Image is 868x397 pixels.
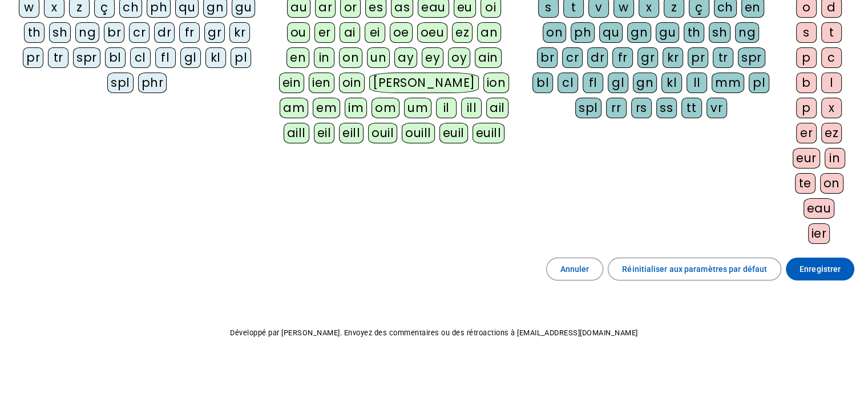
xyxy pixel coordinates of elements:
[608,258,781,280] button: Réinitialiser aux paramètres par défaut
[390,22,413,43] div: oe
[179,22,200,43] div: fr
[560,262,590,276] span: Annuler
[368,123,397,143] div: ouil
[422,47,443,68] div: ey
[820,173,843,194] div: on
[130,47,151,68] div: cl
[24,22,45,43] div: th
[713,47,733,68] div: tr
[155,47,176,68] div: fl
[23,47,43,68] div: pr
[825,148,845,169] div: in
[314,123,335,143] div: eil
[402,123,434,143] div: ouill
[486,98,508,118] div: ail
[795,173,815,194] div: te
[180,47,201,68] div: gl
[280,98,308,118] div: am
[49,22,71,43] div: sh
[637,47,658,68] div: gr
[606,98,627,118] div: rr
[796,98,817,118] div: p
[452,22,473,43] div: ez
[314,47,334,68] div: in
[205,47,226,68] div: kl
[587,47,608,68] div: dr
[475,47,502,68] div: ain
[404,98,431,118] div: um
[821,47,842,68] div: c
[712,73,744,93] div: mm
[345,98,367,118] div: im
[821,73,842,93] div: l
[656,98,677,118] div: ss
[749,73,769,93] div: pl
[537,47,558,68] div: br
[796,22,817,43] div: s
[105,47,126,68] div: bl
[738,47,765,68] div: spr
[821,98,842,118] div: x
[107,73,134,93] div: spl
[608,73,628,93] div: gl
[75,22,99,43] div: ng
[562,47,583,68] div: cr
[9,326,859,340] p: Développé par [PERSON_NAME]. Envoyez des commentaires ou des rétroactions à [EMAIL_ADDRESS][DOMAI...
[483,73,510,93] div: ion
[339,73,365,93] div: oin
[684,22,704,43] div: th
[786,258,854,280] button: Enregistrer
[229,22,250,43] div: kr
[804,198,835,219] div: eau
[546,258,604,280] button: Annuler
[367,47,390,68] div: un
[821,22,842,43] div: t
[627,22,651,43] div: gn
[287,22,310,43] div: ou
[309,73,334,93] div: ien
[104,22,124,43] div: br
[369,73,478,93] div: [PERSON_NAME]
[448,47,470,68] div: oy
[313,98,340,118] div: em
[461,98,482,118] div: ill
[314,22,335,43] div: er
[439,123,468,143] div: euil
[796,73,817,93] div: b
[48,47,68,68] div: tr
[571,22,595,43] div: ph
[532,73,553,93] div: bl
[633,73,657,93] div: gn
[436,98,457,118] div: il
[599,22,623,43] div: qu
[339,123,364,143] div: eill
[688,47,708,68] div: pr
[558,73,578,93] div: cl
[473,123,504,143] div: euill
[735,22,759,43] div: ng
[575,98,601,118] div: spl
[204,22,225,43] div: gr
[583,73,603,93] div: fl
[138,73,167,93] div: phr
[394,47,417,68] div: ay
[661,73,682,93] div: kl
[612,47,633,68] div: fr
[340,22,360,43] div: ai
[663,47,683,68] div: kr
[821,123,842,143] div: ez
[372,98,399,118] div: om
[417,22,448,43] div: oeu
[477,22,501,43] div: an
[279,73,305,93] div: ein
[796,123,817,143] div: er
[808,223,830,244] div: ier
[796,47,817,68] div: p
[709,22,730,43] div: sh
[800,262,841,276] span: Enregistrer
[706,98,727,118] div: vr
[365,22,385,43] div: ei
[339,47,362,68] div: on
[154,22,175,43] div: dr
[284,123,309,143] div: aill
